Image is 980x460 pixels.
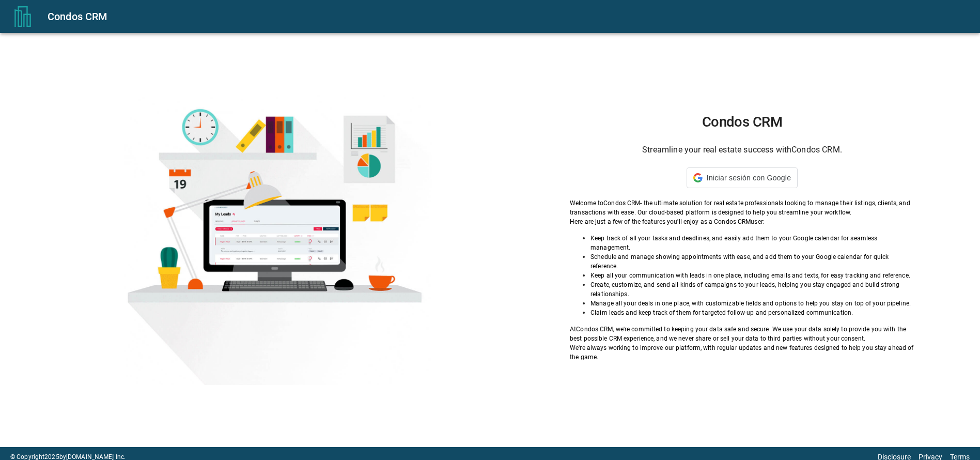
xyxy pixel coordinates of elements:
p: Welcome to Condos CRM - the ultimate solution for real estate professionals looking to manage the... [570,198,914,217]
p: We're always working to improve our platform, with regular updates and new features designed to h... [570,343,914,362]
span: Iniciar sesión con Google [707,174,791,182]
p: Schedule and manage showing appointments with ease, and add them to your Google calendar for quic... [590,252,914,271]
p: Manage all your deals in one place, with customizable fields and options to help you stay on top ... [590,299,914,308]
p: Create, customize, and send all kinds of campaigns to your leads, helping you stay engaged and bu... [590,280,914,299]
h1: Condos CRM [570,114,914,130]
div: Condos CRM [48,8,968,25]
p: At Condos CRM , we're committed to keeping your data safe and secure. We use your data solely to ... [570,325,914,343]
div: Iniciar sesión con Google [687,167,798,188]
p: Claim leads and keep track of them for targeted follow-up and personalized communication. [590,308,914,317]
p: Keep track of all your tasks and deadlines, and easily add them to your Google calendar for seaml... [590,234,914,252]
p: Here are just a few of the features you'll enjoy as a Condos CRM user: [570,217,914,226]
h6: Streamline your real estate success with Condos CRM . [570,143,914,157]
p: Keep all your communication with leads in one place, including emails and texts, for easy trackin... [590,271,914,280]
